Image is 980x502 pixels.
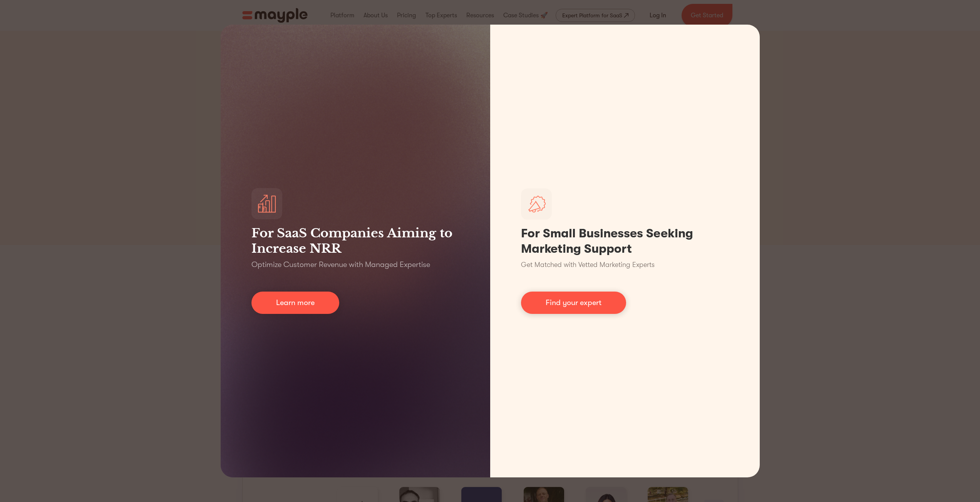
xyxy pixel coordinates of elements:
[521,260,655,270] p: Get Matched with Vetted Marketing Experts
[251,292,339,314] a: Learn more
[251,225,459,256] h3: For SaaS Companies Aiming to Increase NRR
[521,292,626,314] a: Find your expert
[251,259,430,270] p: Optimize Customer Revenue with Managed Expertise
[521,226,729,257] h1: For Small Businesses Seeking Marketing Support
